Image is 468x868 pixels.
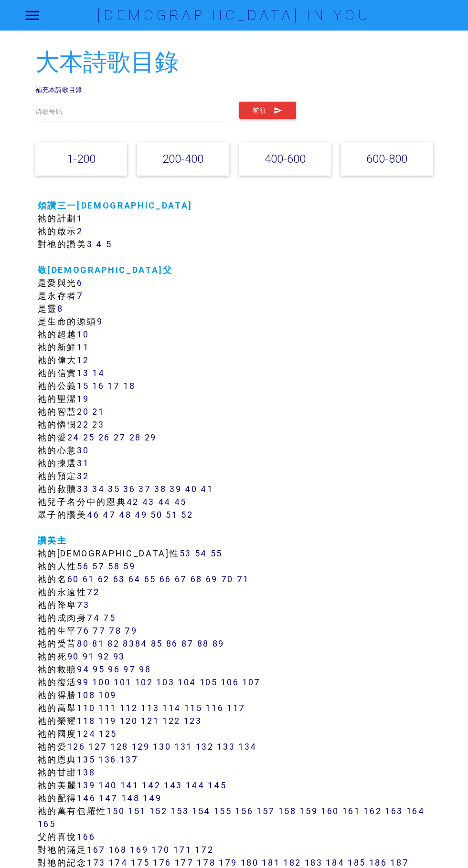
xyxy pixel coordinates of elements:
[139,664,151,675] a: 98
[67,741,85,752] a: 126
[96,239,103,250] a: 4
[92,638,104,649] a: 81
[77,728,96,739] a: 124
[129,432,141,443] a: 28
[92,406,104,417] a: 21
[103,509,116,520] a: 47
[77,226,83,237] a: 2
[98,574,110,585] a: 62
[141,715,159,726] a: 121
[97,316,103,327] a: 9
[77,793,96,804] a: 146
[38,535,67,546] a: 讚美主
[83,651,95,662] a: 91
[92,561,105,572] a: 57
[77,277,83,288] a: 6
[77,638,89,649] a: 80
[35,107,62,117] label: 诗歌号码
[77,380,89,391] a: 15
[103,612,116,623] a: 75
[108,561,120,572] a: 58
[77,780,95,791] a: 139
[108,664,120,675] a: 96
[239,102,296,119] button: 前往
[138,483,151,494] a: 37
[77,406,89,417] a: 20
[77,715,95,726] a: 118
[242,677,261,688] a: 107
[123,561,135,572] a: 59
[107,638,119,649] a: 82
[120,715,138,726] a: 120
[135,638,148,649] a: 84
[348,857,366,868] a: 185
[98,432,110,443] a: 26
[151,844,170,855] a: 170
[178,677,196,688] a: 104
[87,586,99,597] a: 72
[109,844,127,855] a: 168
[38,200,193,211] a: 頌讚三一[DEMOGRAPHIC_DATA]
[150,509,162,520] a: 50
[185,483,197,494] a: 40
[110,741,128,752] a: 128
[131,857,149,868] a: 175
[175,857,194,868] a: 177
[67,432,80,443] a: 24
[77,290,84,301] a: 7
[195,548,207,559] a: 54
[99,793,118,804] a: 147
[278,805,297,816] a: 158
[162,715,181,726] a: 122
[143,793,161,804] a: 149
[77,367,89,378] a: 13
[113,574,125,585] a: 63
[99,728,117,739] a: 125
[181,638,194,649] a: 87
[227,702,245,713] a: 117
[201,483,213,494] a: 41
[123,638,135,649] a: 83
[77,677,89,688] a: 99
[98,715,117,726] a: 119
[120,702,138,713] a: 112
[160,574,171,585] a: 66
[38,264,173,275] a: 敬[DEMOGRAPHIC_DATA]父
[180,548,191,559] a: 53
[93,664,105,675] a: 95
[77,471,89,481] a: 32
[235,805,253,816] a: 156
[142,780,160,791] a: 142
[127,496,139,507] a: 42
[113,651,125,662] a: 93
[87,857,106,868] a: 173
[164,780,182,791] a: 143
[173,844,192,855] a: 171
[299,805,318,816] a: 159
[67,651,79,662] a: 90
[186,780,205,791] a: 144
[35,49,433,75] h2: 大本詩歌目錄
[200,677,218,688] a: 105
[219,857,237,868] a: 179
[120,780,139,791] a: 141
[67,152,96,166] a: 1-200
[128,574,141,585] a: 64
[121,793,140,804] a: 148
[77,702,95,713] a: 110
[109,625,121,636] a: 78
[196,741,214,752] a: 132
[256,805,275,816] a: 157
[217,741,235,752] a: 133
[369,857,387,868] a: 186
[123,664,136,675] a: 97
[265,152,306,166] a: 400-600
[98,651,110,662] a: 92
[141,702,159,713] a: 113
[184,702,202,713] a: 115
[92,380,104,391] a: 16
[192,805,211,816] a: 154
[106,805,125,816] a: 150
[87,239,93,250] a: 3
[77,445,89,456] a: 30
